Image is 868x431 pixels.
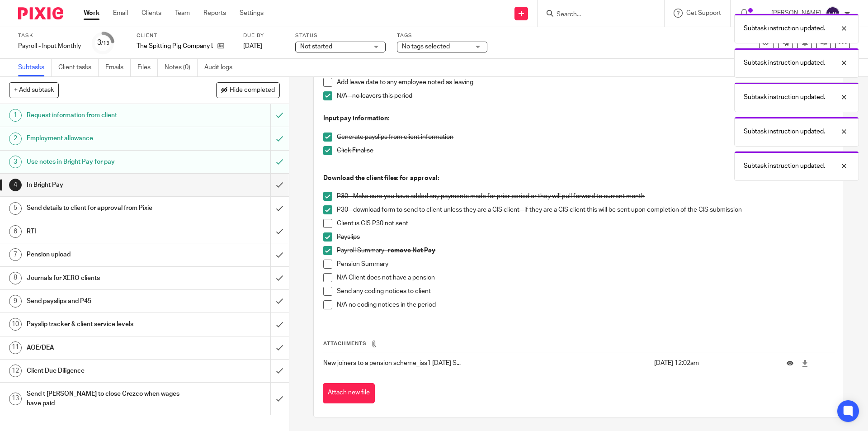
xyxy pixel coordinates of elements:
[137,42,213,51] p: The Spitting Pig Company Ltd
[137,32,232,39] label: Client
[337,232,834,242] p: Payslips
[27,271,183,285] h1: Journals for XERO clients
[337,192,834,201] p: P30 - Make sure you have added any payments made for prior period or they will pull forward to cu...
[105,59,131,76] a: Emails
[397,32,487,39] label: Tags
[300,43,332,50] span: Not started
[216,82,280,98] button: Hide completed
[402,43,450,50] span: No tags selected
[9,109,22,122] div: 1
[9,295,22,308] div: 9
[323,359,649,368] p: New joiners to a pension scheme_iss1 [DATE] S...
[58,59,99,76] a: Client tasks
[18,59,52,76] a: Subtasks
[337,146,834,155] p: Click Finalise
[9,341,22,354] div: 11
[137,59,158,76] a: Files
[27,341,183,355] h1: AOE/DEA
[323,115,389,122] strong: Input pay information:
[337,91,834,100] p: N/A - no leavers this period
[9,318,22,331] div: 10
[337,246,834,255] p: Payroll Summary -
[18,7,63,19] img: Pixie
[337,205,834,214] p: P30 - download form to send to client unless they are a CIS client - if they are a CIS client thi...
[18,42,81,51] div: Payroll - Input Monthly
[27,317,183,331] h1: Payslip tracker & client service levels
[175,9,190,18] a: Team
[9,202,22,215] div: 5
[27,109,183,122] h1: Request information from client
[27,132,183,145] h1: Employment allowance
[27,364,183,378] h1: Client Due Diligence
[27,201,183,215] h1: Send details to client for approval from Pixie
[27,155,183,169] h1: Use notes in Bright Pay for pay
[97,38,109,48] div: 3
[9,156,22,168] div: 3
[337,219,834,228] p: Client is CIS P30 not sent
[243,43,262,49] span: [DATE]
[9,225,22,238] div: 6
[9,179,22,191] div: 4
[337,78,834,87] p: Add leave date to any employee noted as leaving
[9,272,22,284] div: 8
[142,9,161,18] a: Clients
[9,365,22,377] div: 12
[9,393,22,405] div: 13
[744,24,825,33] p: Subtask instruction updated.
[27,248,183,261] h1: Pension upload
[113,9,128,18] a: Email
[9,82,59,98] button: + Add subtask
[18,32,81,39] label: Task
[323,175,439,181] strong: Download the client files: for approval:
[337,133,834,142] p: Generate payslips from client information
[744,93,825,102] p: Subtask instruction updated.
[27,294,183,308] h1: Send payslips and P45
[243,32,284,39] label: Due by
[27,178,183,192] h1: In Bright Pay
[744,58,825,67] p: Subtask instruction updated.
[323,383,375,403] button: Attach new file
[826,6,840,21] img: svg%3E
[337,273,834,282] p: N/A Client does not have a pension
[101,41,109,46] small: /13
[295,32,386,39] label: Status
[230,87,275,94] span: Hide completed
[654,359,773,368] p: [DATE] 12:02am
[744,127,825,136] p: Subtask instruction updated.
[84,9,99,18] a: Work
[337,300,834,309] p: N/A no coding notices in the period
[203,9,226,18] a: Reports
[323,341,367,346] span: Attachments
[388,247,435,254] strong: remove Net Pay
[744,161,825,171] p: Subtask instruction updated.
[337,287,834,296] p: Send any coding notices to client
[337,260,834,269] p: Pension Summary
[9,248,22,261] div: 7
[240,9,264,18] a: Settings
[9,133,22,145] div: 2
[165,59,198,76] a: Notes (0)
[27,225,183,238] h1: RTI
[204,59,239,76] a: Audit logs
[802,359,808,368] a: Download
[27,387,183,410] h1: Send t [PERSON_NAME] to close Crezco when wages have paid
